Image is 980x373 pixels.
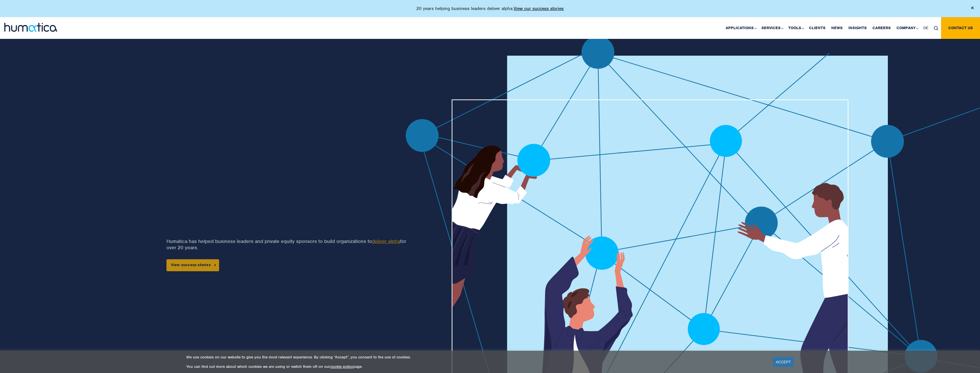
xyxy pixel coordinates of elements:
[828,17,846,39] a: News
[934,26,938,30] img: search_icon
[941,17,980,39] a: Contact us
[785,17,806,39] a: Tools
[806,17,828,39] a: Clients
[4,23,57,32] img: logo
[186,364,766,369] p: You can find out more about which cookies we are using or switch them off on our page.
[723,17,759,39] a: Applications
[330,364,353,369] a: cookie policy
[186,355,766,360] p: We use cookies on our website to give you the most relevant experience. By clicking “Accept”, you...
[167,259,219,271] a: View success stories
[894,17,920,39] a: Company
[514,6,564,11] a: View our success stories
[416,6,564,11] p: 20 years helping business leaders deliver alpha.
[759,17,785,39] a: Services
[773,357,794,367] a: ACCEPT
[923,25,928,30] span: DE
[846,17,870,39] a: Insights
[214,264,216,266] img: arrowicon
[870,17,894,39] a: Careers
[920,17,931,39] a: DE
[167,238,408,251] p: Humatica has helped business leaders and private equity sponsors to build organizations to for ov...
